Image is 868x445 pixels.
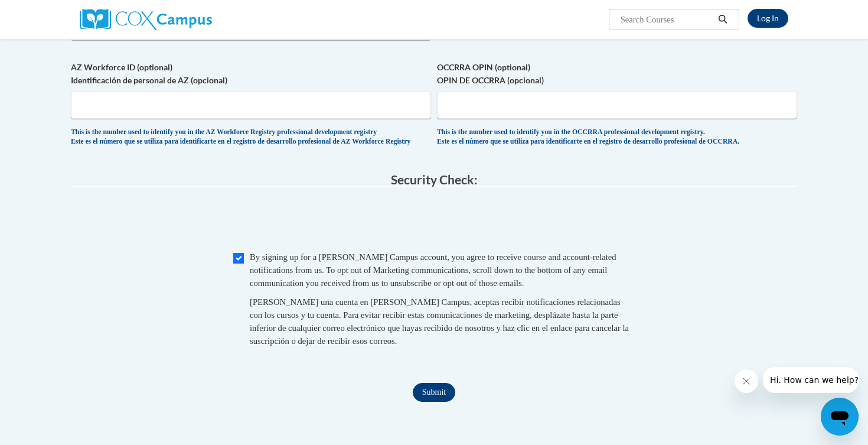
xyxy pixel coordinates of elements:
[714,12,732,27] button: Search
[437,61,797,87] label: OCCRRA OPIN (optional) OPIN DE OCCRRA (opcional)
[763,367,859,393] iframe: Message from company
[821,398,859,436] iframe: Button to launch messaging window
[413,383,455,402] input: Submit
[391,172,478,187] span: Security Check:
[80,9,212,30] img: Cox Campus
[619,12,714,27] input: Search Courses
[71,128,431,147] div: This is the number used to identify you in the AZ Workforce Registry professional development reg...
[735,369,758,393] iframe: Close message
[71,61,431,87] label: AZ Workforce ID (optional) Identificación de personal de AZ (opcional)
[344,199,524,245] iframe: reCAPTCHA
[250,252,616,288] span: By signing up for a [PERSON_NAME] Campus account, you agree to receive course and account-related...
[437,128,797,147] div: This is the number used to identify you in the OCCRRA professional development registry. Este es ...
[250,297,629,346] span: [PERSON_NAME] una cuenta en [PERSON_NAME] Campus, aceptas recibir notificaciones relacionadas con...
[748,9,788,28] a: Log In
